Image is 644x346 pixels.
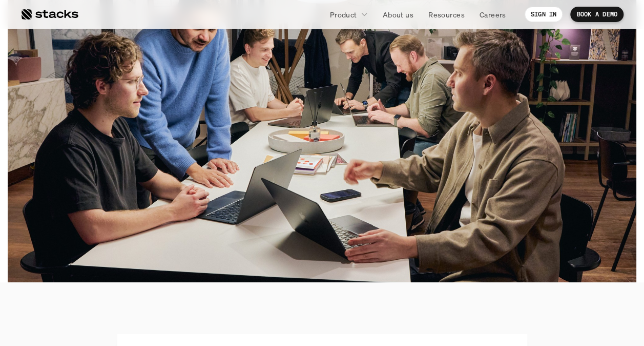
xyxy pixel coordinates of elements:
p: Resources [428,9,465,20]
a: BOOK A DEMO [570,7,624,22]
a: Careers [473,5,512,24]
p: Product [330,9,357,20]
p: About us [383,9,413,20]
a: About us [377,5,420,24]
p: SIGN IN [531,11,557,18]
a: Resources [422,5,471,24]
p: Careers [480,9,506,20]
p: BOOK A DEMO [576,11,617,18]
a: SIGN IN [525,7,563,22]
